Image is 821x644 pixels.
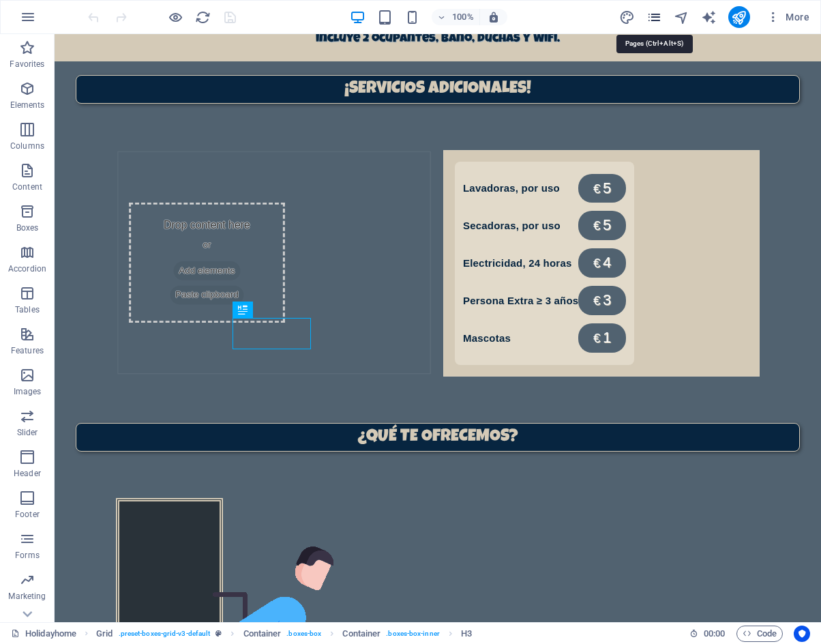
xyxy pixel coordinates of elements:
i: AI Writer [701,10,717,25]
button: pages [646,9,663,25]
p: Favorites [10,59,44,70]
p: Features [11,345,44,356]
button: publish [728,6,750,28]
i: Design (Ctrl+Alt+Y) [619,10,635,25]
p: Content [12,181,42,192]
button: reload [194,9,211,25]
button: 100% [432,9,480,25]
div: Drop content here [74,168,230,288]
p: Images [14,386,42,397]
span: 00 00 [704,626,725,642]
i: Navigator [674,10,689,25]
button: text_generator [701,9,717,25]
span: . boxes-box [286,626,321,642]
p: Boxes [16,222,39,233]
button: Code [736,626,783,642]
a: Drop content hereorAdd elementsPaste clipboard [63,117,241,339]
p: Columns [10,141,44,151]
span: Click to select. Double-click to edit [342,626,380,642]
span: Paste clipboard [115,251,190,270]
nav: breadcrumb [96,626,472,642]
h6: 100% [452,9,474,25]
span: . preset-boxes-grid-v3-default [119,626,211,642]
p: Header [14,468,41,479]
button: Click here to leave preview mode and continue editing [167,9,183,25]
i: On resize automatically adjust zoom level to fit chosen device. [488,11,500,23]
p: Footer [15,509,40,520]
span: Click to select. Double-click to edit [461,626,472,642]
p: Slider [17,427,38,438]
span: Click to select. Double-click to edit [96,626,113,642]
a: Click to cancel selection. Double-click to open Pages [11,626,76,642]
span: : [713,628,715,639]
button: design [619,9,636,25]
span: Code [743,626,777,642]
span: Add elements [119,227,185,246]
i: This element is a customizable preset [215,630,222,637]
button: More [761,6,815,28]
p: Tables [15,304,40,315]
p: Forms [15,550,40,561]
h6: Session time [689,626,726,642]
i: Publish [731,10,747,25]
button: navigator [674,9,690,25]
i: Reload page [195,10,211,25]
p: Elements [10,100,45,111]
p: Marketing [8,591,46,602]
button: Usercentrics [794,626,810,642]
span: . boxes-box-inner [386,626,440,642]
span: More [766,10,809,24]
span: Click to select. Double-click to edit [243,626,282,642]
p: Accordion [8,263,46,274]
